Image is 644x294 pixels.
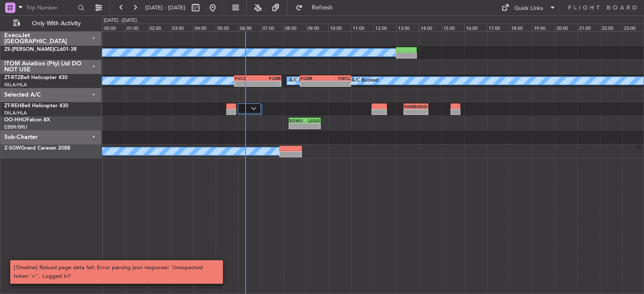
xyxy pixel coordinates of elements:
[238,24,261,31] div: 06:00
[464,24,487,31] div: 16:00
[442,24,464,31] div: 15:00
[555,24,577,31] div: 20:00
[304,123,320,129] div: -
[125,24,148,31] div: 01:00
[283,24,306,31] div: 08:00
[304,118,320,123] div: LSGG
[328,24,351,31] div: 10:00
[148,24,170,31] div: 02:00
[325,76,350,81] div: FWCL
[4,75,67,80] a: ZT-RTZBell Helicopter 430
[301,81,325,86] div: -
[325,81,350,86] div: -
[4,146,70,151] a: Z-SGWGrand Caravan 208B
[416,104,427,109] div: HDID
[193,24,216,31] div: 04:00
[509,24,532,31] div: 18:00
[532,24,555,31] div: 19:00
[404,104,416,109] div: FAMB
[14,264,210,280] div: [Timeline] Reload page data fail: Error parsing json response: 'Unexpected token '<''. Logged in?
[9,17,93,30] button: Only With Activity
[487,24,509,31] div: 17:00
[235,81,258,86] div: -
[351,74,378,87] div: A/C Booked
[170,24,193,31] div: 03:00
[4,118,50,123] a: OO-HHOFalcon 8X
[600,24,623,31] div: 22:00
[514,4,543,13] div: Quick Links
[374,24,396,31] div: 12:00
[235,76,258,81] div: FVCZ
[301,76,325,81] div: FQBR
[497,1,560,15] button: Quick Links
[4,124,27,130] a: EBBR/BRU
[404,109,416,115] div: -
[396,24,419,31] div: 13:00
[351,24,374,31] div: 11:00
[577,24,600,31] div: 21:00
[104,17,137,24] div: [DATE] - [DATE]
[261,24,284,31] div: 07:00
[4,103,21,109] span: ZT-REH
[4,47,54,52] span: ZS-[PERSON_NAME]
[4,75,20,80] span: ZT-RTZ
[4,47,77,52] a: ZS-[PERSON_NAME]CL601-3R
[26,1,75,14] input: Trip Number
[4,118,26,123] span: OO-HHO
[258,81,280,86] div: -
[290,118,305,123] div: EGWU
[304,5,340,11] span: Refresh
[251,107,256,110] img: arrow-gray.svg
[102,24,125,31] div: 00:00
[216,24,238,31] div: 05:00
[306,24,328,31] div: 09:00
[22,21,90,26] span: Only With Activity
[4,110,27,116] a: FALA/HLA
[258,76,280,81] div: FQBR
[4,103,68,109] a: ZT-REHBell Helicopter 430
[289,74,316,87] div: A/C Booked
[419,24,442,31] div: 14:00
[290,123,305,129] div: -
[4,82,27,88] a: FALA/HLA
[416,109,427,115] div: -
[4,146,21,151] span: Z-SGW
[292,1,343,15] button: Refresh
[145,4,185,12] span: [DATE] - [DATE]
